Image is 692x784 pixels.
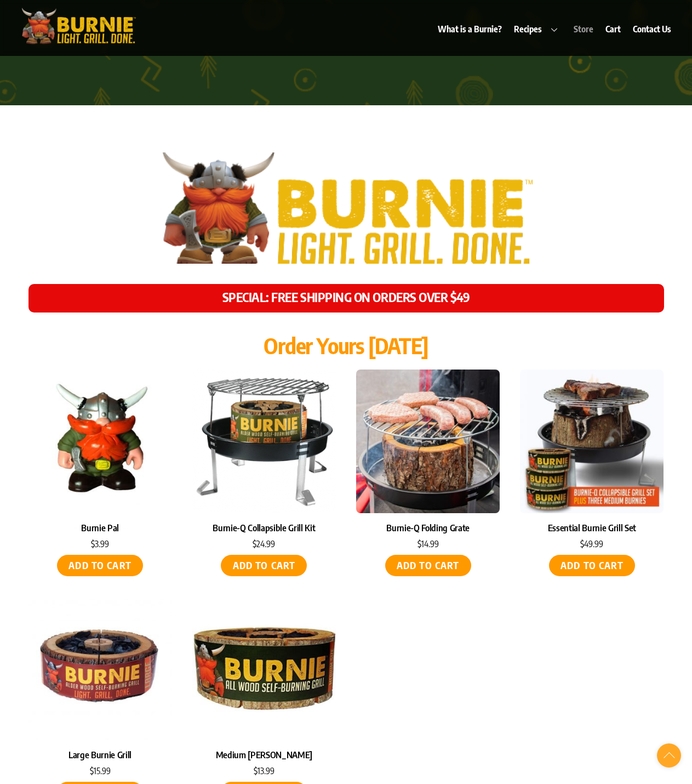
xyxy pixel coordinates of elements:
[601,16,626,42] a: Cart
[568,16,598,42] a: Store
[509,16,567,42] a: Recipes
[385,555,471,576] a: Add to cart: “Burnie-Q Folding Grate”
[57,555,143,576] a: Add to cart: “Burnie Pal”
[90,765,111,776] bdi: 15.99
[15,31,141,50] a: Burnie Grill
[15,5,141,47] img: burniegrill.com-logo-high-res-2020110_500px
[68,749,131,760] a: Large Burnie Grill
[254,765,274,776] bdi: 13.99
[549,555,635,576] a: Add to cart: “Essential Burnie Grill Set”
[628,16,677,42] a: Contact Us
[264,332,428,359] span: Order Yours [DATE]
[418,538,439,549] bdi: 14.99
[580,538,603,549] bdi: 49.99
[386,522,470,533] a: Burnie-Q Folding Grate
[91,538,95,549] span: $
[216,749,312,760] a: Medium [PERSON_NAME]
[213,522,315,533] a: Burnie-Q Collapsible Grill Kit
[141,152,551,264] img: burniegrill.com-logo-high-res-2020110_500px
[222,289,470,305] span: SPECIAL: FREE SHIPPING ON ORDERS OVER $49
[253,538,256,549] span: $
[580,538,584,549] span: $
[418,538,421,549] span: $
[221,555,307,576] a: Add to cart: “Burnie-Q Collapsible Grill Kit”
[433,16,507,42] a: What is a Burnie?
[548,522,636,533] a: Essential Burnie Grill Set
[90,765,94,776] span: $
[91,538,109,549] bdi: 3.99
[253,538,275,549] bdi: 24.99
[81,522,119,533] a: Burnie Pal
[254,765,258,776] span: $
